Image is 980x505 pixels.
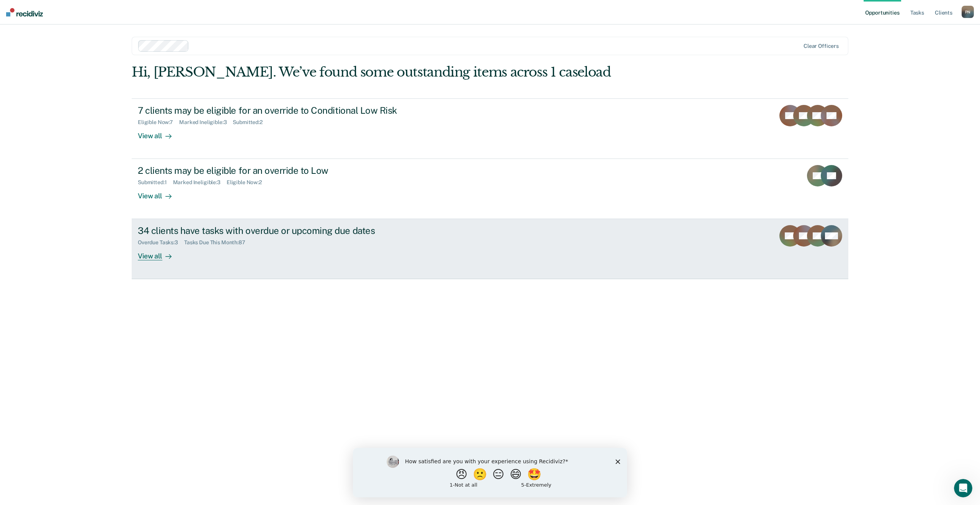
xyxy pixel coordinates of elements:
[962,6,974,18] button: PN
[353,448,627,497] iframe: Survey by Kim from Recidiviz
[138,125,181,140] div: View all
[173,179,227,186] div: Marked Ineligible : 3
[138,165,407,176] div: 2 clients may be eligible for an override to Low
[227,179,268,186] div: Eligible Now : 2
[804,43,839,49] div: Clear officers
[138,186,181,201] div: View all
[132,219,848,279] a: 34 clients have tasks with overdue or upcoming due datesOverdue Tasks:3Tasks Due This Month:87Vie...
[233,119,269,126] div: Submitted : 2
[954,479,972,497] iframe: Intercom live chat
[138,225,407,236] div: 34 clients have tasks with overdue or upcoming due dates
[138,239,184,246] div: Overdue Tasks : 3
[6,8,43,16] img: Recidiviz
[132,98,848,159] a: 7 clients may be eligible for an override to Conditional Low RiskEligible Now:7Marked Ineligible:...
[138,179,173,186] div: Submitted : 1
[184,239,252,246] div: Tasks Due This Month : 87
[138,105,407,116] div: 7 clients may be eligible for an override to Conditional Low Risk
[179,119,233,126] div: Marked Ineligible : 3
[138,119,179,126] div: Eligible Now : 7
[132,64,705,80] div: Hi, [PERSON_NAME]. We’ve found some outstanding items across 1 caseload
[138,246,181,261] div: View all
[962,6,974,18] div: P N
[132,159,848,219] a: 2 clients may be eligible for an override to LowSubmitted:1Marked Ineligible:3Eligible Now:2View all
